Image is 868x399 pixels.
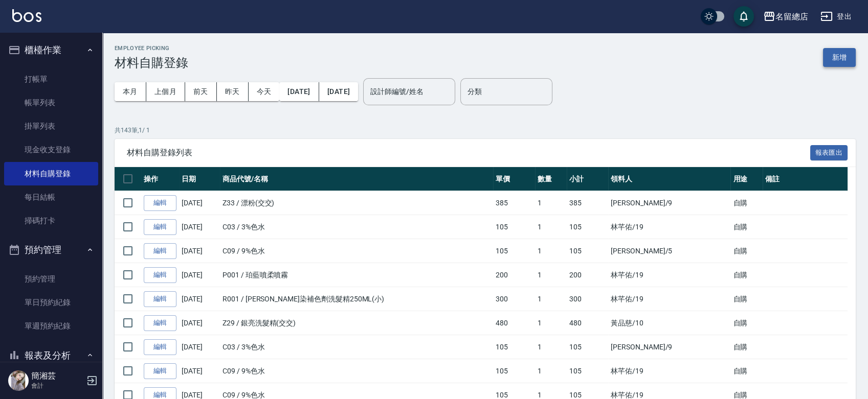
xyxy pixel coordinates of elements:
img: Person [8,370,29,391]
td: 105 [567,335,608,359]
td: 1 [535,239,567,263]
td: 黃品慈 /10 [608,311,730,335]
td: C09 / 9%色水 [220,359,493,383]
td: 300 [493,287,535,311]
td: 480 [493,311,535,335]
td: [PERSON_NAME] /5 [608,239,730,263]
div: 名留總店 [775,10,808,23]
p: 會計 [31,381,83,390]
a: 編輯 [144,339,176,355]
button: 上個月 [146,82,185,101]
td: C09 / 9%色水 [220,239,493,263]
td: [DATE] [179,311,220,335]
button: 預約管理 [4,237,98,263]
button: 本月 [115,82,146,101]
td: [PERSON_NAME] /9 [608,335,730,359]
th: 操作 [141,167,179,191]
td: [DATE] [179,335,220,359]
td: 自購 [730,311,762,335]
td: [PERSON_NAME] /9 [608,191,730,215]
td: 自購 [730,263,762,287]
button: save [733,6,754,27]
td: 林芊佑 /19 [608,287,730,311]
td: 林芊佑 /19 [608,263,730,287]
a: 編輯 [144,243,176,259]
h2: Employee Picking [115,45,188,52]
td: 自購 [730,359,762,383]
td: P001 / 珀藍噴柔噴霧 [220,263,493,287]
a: 編輯 [144,267,176,283]
td: 自購 [730,335,762,359]
td: 105 [567,239,608,263]
img: Logo [12,9,41,22]
a: 編輯 [144,195,176,211]
td: 林芊佑 /19 [608,215,730,239]
td: 385 [493,191,535,215]
td: 105 [567,359,608,383]
button: 報表及分析 [4,342,98,369]
th: 領料人 [608,167,730,191]
h3: 材料自購登錄 [115,56,188,70]
td: 105 [567,215,608,239]
td: 105 [493,215,535,239]
td: [DATE] [179,215,220,239]
td: 自購 [730,239,762,263]
td: R001 / [PERSON_NAME]染補色劑洗髮精250ML(小) [220,287,493,311]
button: 昨天 [217,82,249,101]
button: 前天 [185,82,217,101]
a: 新增 [823,52,856,62]
td: 自購 [730,287,762,311]
a: 打帳單 [4,67,98,91]
th: 數量 [535,167,567,191]
td: 105 [493,239,535,263]
td: 林芊佑 /19 [608,359,730,383]
td: 自購 [730,191,762,215]
th: 小計 [567,167,608,191]
span: 材料自購登錄列表 [127,148,810,158]
td: [DATE] [179,287,220,311]
th: 備註 [763,167,848,191]
p: 共 143 筆, 1 / 1 [115,126,856,135]
th: 日期 [179,167,220,191]
td: 200 [493,263,535,287]
button: 名留總店 [759,6,812,27]
td: 1 [535,215,567,239]
button: 櫃檯作業 [4,37,98,63]
a: 單日預約紀錄 [4,291,98,314]
td: [DATE] [179,359,220,383]
a: 編輯 [144,315,176,331]
td: 1 [535,191,567,215]
th: 商品代號/名稱 [220,167,493,191]
td: 105 [493,359,535,383]
a: 帳單列表 [4,91,98,114]
a: 掃碼打卡 [4,209,98,232]
td: 1 [535,287,567,311]
td: 1 [535,263,567,287]
h5: 簡湘芸 [31,371,83,381]
td: 480 [567,311,608,335]
a: 報表匯出 [810,147,848,157]
td: Z33 / 漂粉(交交) [220,191,493,215]
td: [DATE] [179,263,220,287]
a: 掛單列表 [4,114,98,138]
td: Z29 / 銀亮洗髮精(交交) [220,311,493,335]
a: 預約管理 [4,267,98,291]
td: 385 [567,191,608,215]
td: 1 [535,359,567,383]
th: 單價 [493,167,535,191]
td: 300 [567,287,608,311]
button: 新增 [823,48,856,67]
button: 登出 [816,7,856,26]
a: 編輯 [144,291,176,307]
button: [DATE] [319,82,358,101]
a: 編輯 [144,219,176,235]
a: 編輯 [144,363,176,379]
button: [DATE] [279,82,319,101]
td: 105 [493,335,535,359]
button: 今天 [249,82,280,101]
td: C03 / 3%色水 [220,215,493,239]
td: 自購 [730,215,762,239]
a: 每日結帳 [4,185,98,209]
td: [DATE] [179,191,220,215]
a: 單週預約紀錄 [4,314,98,338]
